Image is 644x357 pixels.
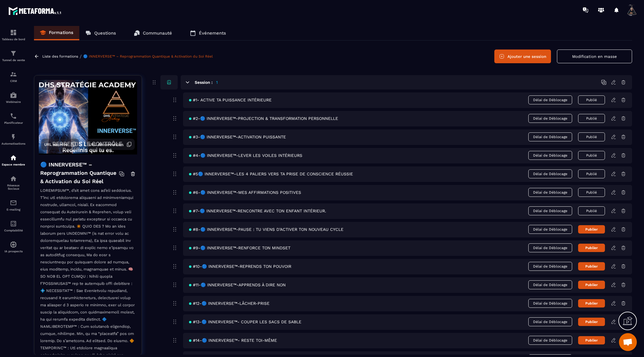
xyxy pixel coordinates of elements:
button: Ajouter une session [494,50,551,63]
img: background [39,80,137,154]
a: schedulerschedulerPlanificateur [1,108,25,129]
span: #13-🔵 INNERVERSE™- COUPER LES SACS DE SABLE [189,319,301,324]
a: formationformationCRM [1,66,25,87]
span: #12-🔵 INNERVERSE™-LÂCHER-PRISE [189,301,270,306]
a: automationsautomationsAutomatisations [1,129,25,150]
span: Délai de Déblocage [528,262,572,271]
a: Formations [34,26,79,40]
p: Espace membre [1,163,25,166]
span: / [80,54,82,59]
img: automations [10,154,17,161]
span: URL secrète [44,142,68,147]
a: Événements [184,26,232,40]
p: Réseaux Sociaux [1,184,25,190]
p: Automatisations [1,142,25,145]
span: Délai de Déblocage [528,317,572,326]
span: #3-🔵 INNERVERSE™-ACTIVATION PUISSANTE [189,135,286,139]
span: Délai de Déblocage [528,151,572,160]
button: Publié [578,132,605,141]
button: URL secrète [41,139,79,150]
p: IA prospects [1,250,25,253]
button: Publier [578,262,605,271]
a: automationsautomationsEspace membre [1,150,25,171]
span: Délai de Déblocage [528,336,572,345]
button: Publier [578,299,605,307]
p: Tunnel de vente [1,58,25,62]
img: automations [10,92,17,99]
span: Délai de Déblocage [528,206,572,215]
button: Modification en masse [557,50,632,63]
span: Délai de Déblocage [528,132,572,141]
span: #4-🔵 INNERVERSE™-LEVER LES VOILES INTÉRIEURS [189,153,302,158]
img: formation [10,29,17,36]
button: Publié [578,95,605,104]
button: Publié [578,169,605,178]
span: #9-🔵 INNERVERSE™-RENFORCE TON MINDSET [189,245,290,250]
p: E-mailing [1,208,25,211]
button: URL de connexion [86,139,135,150]
span: Délai de Déblocage [528,280,572,289]
img: formation [10,50,17,57]
a: automationsautomationsWebinaire [1,87,25,108]
span: #11-🔵 INNERVERSE™-APPRENDS À DIRE NON [189,282,286,287]
h6: Session : [195,80,213,85]
img: accountant [10,220,17,227]
span: Délai de Déblocage [528,225,572,234]
span: Délai de Déblocage [528,243,572,252]
p: Planificateur [1,121,25,124]
a: Liste des formations [42,54,78,58]
button: Publier [578,225,605,234]
img: social-network [10,175,17,182]
span: URL de connexion [89,142,123,147]
span: #2-🔵 INNERVERSE™-PROJECTION & TRANSFORMATION PERSONNELLE [189,116,338,121]
a: accountantaccountantComptabilité [1,216,25,237]
p: Questions [94,30,116,36]
span: Délai de Déblocage [528,95,572,104]
a: emailemailE-mailing [1,195,25,216]
a: Communauté [128,26,178,40]
h4: 🔵 INNERVERSE™ – Reprogrammation Quantique & Activation du Soi Réel [40,160,119,186]
h5: 1 [216,79,218,85]
button: Publié [578,151,605,160]
p: Communauté [143,30,172,36]
button: Publier [578,318,605,326]
span: #6-🔵 INNERVERSE™-MES AFFIRMATIONS POSITIVES [189,190,301,195]
span: Délai de Déblocage [528,188,572,197]
span: #7-🔵 INNERVERSE™-RENCONTRE AVEC TON ENFANT INTÉRIEUR. [189,208,326,213]
span: #1- ACTIVE TA PUISSANCE INTÉRIEURE [189,98,272,102]
img: automations [10,241,17,248]
p: Événements [199,30,226,36]
p: CRM [1,79,25,83]
button: Publier [578,244,605,252]
a: formationformationTableau de bord [1,24,25,45]
img: automations [10,133,17,140]
img: scheduler [10,112,17,120]
a: Ouvrir le chat [619,333,637,351]
span: #10-🔵 INNERVERSE™-REPRENDS TON POUVOIR [189,264,291,269]
span: Délai de Déblocage [528,169,572,178]
span: #8-🔵 INNERVERSE™-PAUSE : TU VIENS D’ACTIVER TON NOUVEAU CYCLE [189,227,343,232]
img: formation [10,71,17,78]
button: Publié [578,114,605,123]
img: email [10,199,17,206]
button: Publier [578,281,605,289]
a: social-networksocial-networkRéseaux Sociaux [1,171,25,195]
p: Formations [49,30,73,35]
p: Webinaire [1,100,25,103]
span: #5🔵 INNERVERSE™–LES 4 PALIERS VERS TA PRISE DE CONSCIENCE RÉUSSIE [189,171,353,176]
a: 🔵 INNERVERSE™ – Reprogrammation Quantique & Activation du Soi Réel [83,54,213,58]
p: Tableau de bord [1,38,25,41]
button: Publié [578,206,605,215]
img: logo [8,5,62,16]
p: Comptabilité [1,229,25,232]
span: #14-🔵 INNERVERSE™- RESTE TOI-MÊME [189,338,277,343]
a: formationformationTunnel de vente [1,45,25,66]
button: Publié [578,188,605,197]
span: Délai de Déblocage [528,299,572,308]
button: Publier [578,336,605,344]
a: Questions [79,26,122,40]
span: Délai de Déblocage [528,114,572,123]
